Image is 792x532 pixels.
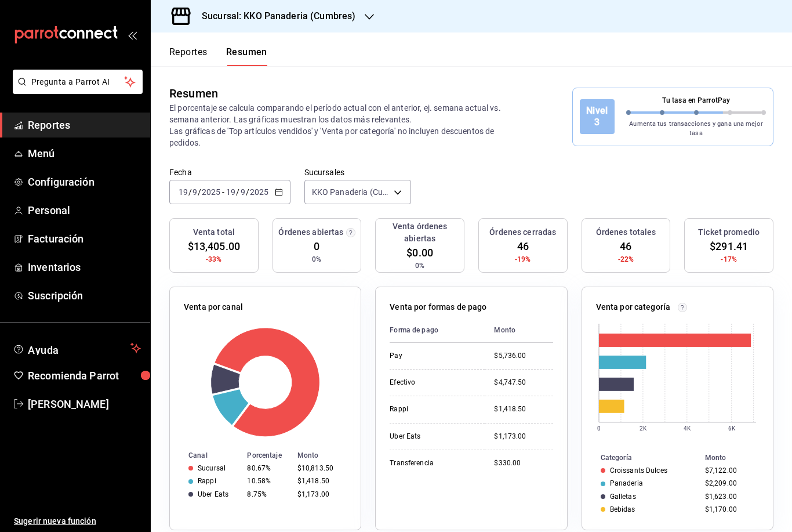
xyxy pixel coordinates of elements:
h3: Venta total [193,226,235,238]
span: -19% [515,254,531,265]
text: 6K [728,425,736,432]
input: -- [192,187,198,197]
p: Venta por formas de pago [390,301,486,313]
div: $1,418.50 [297,477,342,485]
th: Forma de pago [390,318,485,343]
span: Sugerir nueva función [14,515,141,527]
span: -17% [721,254,737,265]
span: Personal [28,202,141,218]
th: Porcentaje [242,449,292,462]
div: Uber Eats [198,490,228,498]
h3: Ticket promedio [698,226,760,238]
div: Panaderia [610,479,643,487]
span: Ayuda [28,341,126,355]
input: -- [240,187,246,197]
span: Facturación [28,231,141,247]
span: KKO Panaderia (Cumbres) [312,186,390,198]
span: Menú [28,146,141,161]
text: 2K [640,425,647,432]
span: / [198,187,201,197]
input: ---- [249,187,269,197]
p: Venta por categoría [596,301,671,313]
div: 10.58% [247,477,288,485]
th: Categoría [582,451,700,464]
span: $13,405.00 [188,238,240,254]
div: $4,747.50 [494,378,553,388]
div: Transferencia [390,458,475,468]
th: Monto [293,449,361,462]
input: -- [226,187,236,197]
span: Reportes [28,117,141,133]
span: / [236,187,239,197]
span: Suscripción [28,288,141,303]
div: Bebidas [610,505,635,513]
button: Reportes [169,46,208,66]
input: -- [178,187,188,197]
div: $330.00 [494,458,553,468]
div: Rappi [390,404,475,414]
div: Sucursal [198,464,226,472]
div: $1,418.50 [494,404,553,414]
span: 46 [517,238,529,254]
div: $1,173.00 [297,490,342,498]
a: Pregunta a Parrot AI [8,84,143,96]
span: Inventarios [28,259,141,275]
button: Resumen [226,46,267,66]
span: $291.41 [710,238,748,254]
div: $1,173.00 [494,432,553,441]
div: 80.67% [247,464,288,472]
div: Resumen [169,85,218,102]
text: 0 [597,425,601,432]
span: 0% [312,254,321,265]
span: 0 [314,238,319,254]
div: $2,209.00 [705,479,754,487]
div: $7,122.00 [705,466,754,475]
span: / [188,187,192,197]
button: open_drawer_menu [128,30,137,39]
div: $1,623.00 [705,493,754,501]
h3: Órdenes abiertas [278,226,343,238]
div: Efectivo [390,378,475,388]
div: 8.75% [247,490,288,498]
span: - [222,187,224,197]
div: $1,170.00 [705,505,754,513]
span: / [246,187,249,197]
div: Rappi [198,477,216,485]
span: $0.00 [406,245,433,260]
div: Galletas [610,493,636,501]
div: navigation tabs [169,46,267,66]
div: Nivel 3 [580,99,615,134]
span: 46 [620,238,631,254]
label: Sucursales [304,168,411,176]
h3: Órdenes totales [596,226,656,238]
span: Recomienda Parrot [28,368,141,383]
h3: Venta órdenes abiertas [380,220,459,245]
th: Monto [700,451,773,464]
span: -33% [206,254,222,265]
span: Pregunta a Parrot AI [31,76,125,88]
div: $5,736.00 [494,351,553,361]
div: Pay [390,351,475,361]
p: El porcentaje se calcula comparando el período actual con el anterior, ej. semana actual vs. sema... [169,102,522,149]
div: $10,813.50 [297,464,342,472]
h3: Órdenes cerradas [489,226,556,238]
input: ---- [201,187,221,197]
button: Pregunta a Parrot AI [13,70,143,94]
p: Aumenta tus transacciones y gana una mejor tasa [626,120,766,139]
label: Fecha [169,168,290,176]
p: Tu tasa en ParrotPay [626,95,766,106]
p: Venta por canal [184,301,243,313]
text: 4K [684,425,691,432]
span: 0% [415,260,424,271]
th: Monto [485,318,553,343]
span: [PERSON_NAME] [28,396,141,412]
div: Croissants Dulces [610,466,667,475]
span: -22% [618,254,634,265]
th: Canal [170,449,242,462]
h3: Sucursal: KKO Panaderia (Cumbres) [192,9,355,23]
span: Configuración [28,174,141,190]
div: Uber Eats [390,432,475,441]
